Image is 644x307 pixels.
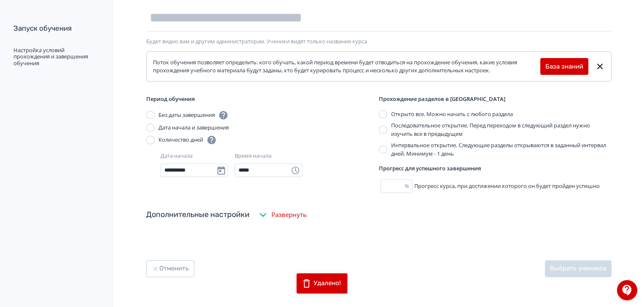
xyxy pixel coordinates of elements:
div: Интервальное открытие. Следующие разделы открываются в заданный интервал дней. Минимум - 1 день [391,141,612,158]
div: Время начала [235,152,271,160]
div: Период обучения [146,95,379,103]
div: Прохождение разделов в [GEOGRAPHIC_DATA] [379,95,612,103]
div: Запуск обучения [13,24,99,34]
button: Развернуть [256,206,309,223]
div: Количество дней [158,135,217,145]
div: Дополнительные настройки [146,209,250,220]
div: Поток обучения позволяет определить: кого обучать, какой период времени будет отводиться на прохо... [153,58,540,75]
div: Без даты завершения [158,110,228,120]
span: Развернуть [271,210,307,220]
div: Настройка условий прохождения и завершения обучения [13,47,99,67]
button: База знаний [540,58,588,75]
div: Прогресс курса, при достижении которого он будет пройден успешно [379,180,612,193]
button: Выбрать учеников [545,260,612,277]
div: Дата начала [161,152,193,160]
div: Прогресс для успешного завершения [379,164,612,173]
a: База знаний [545,62,583,71]
div: Будет видно вам и другим администраторам. Ученики видят только название курса [146,38,612,45]
button: Отменить [146,260,194,277]
div: Дата начала и завершения [158,124,229,132]
div: % [405,182,413,191]
div: Последовательное открытие. Перед переходом в следующий раздел нужно изучить все в предыдущем [391,122,612,138]
div: Открыто все. Можно начать с любого раздела [391,110,513,119]
div: Удалено! [314,279,341,288]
